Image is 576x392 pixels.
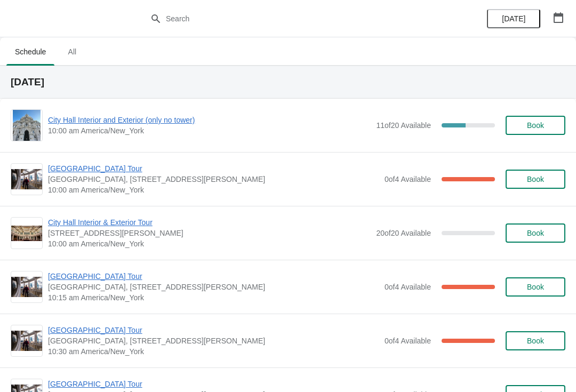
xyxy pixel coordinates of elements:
[506,170,565,189] button: Book
[11,331,42,351] img: City Hall Tower Tour | City Hall Visitor Center, 1400 John F Kennedy Boulevard Suite 121, Philade...
[48,125,371,136] span: 10:00 am America/New_York
[48,185,379,195] span: 10:00 am America/New_York
[48,217,371,228] span: City Hall Interior & Exterior Tour
[527,229,544,237] span: Book
[376,229,431,237] span: 20 of 20 Available
[385,337,431,345] span: 0 of 4 Available
[527,337,544,345] span: Book
[506,277,565,297] button: Book
[527,283,544,291] span: Book
[48,174,379,185] span: [GEOGRAPHIC_DATA], [STREET_ADDRESS][PERSON_NAME]
[48,282,379,292] span: [GEOGRAPHIC_DATA], [STREET_ADDRESS][PERSON_NAME]
[48,228,371,238] span: [STREET_ADDRESS][PERSON_NAME]
[59,42,85,61] span: All
[48,379,379,389] span: [GEOGRAPHIC_DATA] Tour
[385,283,431,291] span: 0 of 4 Available
[48,325,379,335] span: [GEOGRAPHIC_DATA] Tour
[48,238,371,249] span: 10:00 am America/New_York
[48,346,379,357] span: 10:30 am America/New_York
[506,331,565,350] button: Book
[48,292,379,303] span: 10:15 am America/New_York
[48,335,379,346] span: [GEOGRAPHIC_DATA], [STREET_ADDRESS][PERSON_NAME]
[11,226,42,241] img: City Hall Interior & Exterior Tour | 1400 John F Kennedy Boulevard, Suite 121, Philadelphia, PA, ...
[487,9,540,28] button: [DATE]
[48,163,379,174] span: [GEOGRAPHIC_DATA] Tour
[48,115,371,125] span: City Hall Interior and Exterior (only no tower)
[48,271,379,282] span: [GEOGRAPHIC_DATA] Tour
[385,175,431,183] span: 0 of 4 Available
[376,121,431,130] span: 11 of 20 Available
[11,277,42,298] img: City Hall Tower Tour | City Hall Visitor Center, 1400 John F Kennedy Boulevard Suite 121, Philade...
[502,14,525,23] span: [DATE]
[527,175,544,183] span: Book
[165,9,432,28] input: Search
[527,121,544,130] span: Book
[13,110,41,141] img: City Hall Interior and Exterior (only no tower) | | 10:00 am America/New_York
[506,223,565,243] button: Book
[6,42,54,61] span: Schedule
[506,116,565,135] button: Book
[11,169,42,190] img: City Hall Tower Tour | City Hall Visitor Center, 1400 John F Kennedy Boulevard Suite 121, Philade...
[11,77,565,87] h2: [DATE]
